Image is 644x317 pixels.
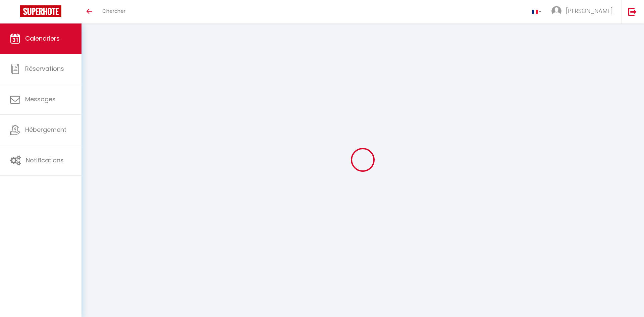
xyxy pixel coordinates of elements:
[25,95,56,103] span: Messages
[26,156,64,164] span: Notifications
[25,34,60,43] span: Calendriers
[102,7,125,14] span: Chercher
[20,5,61,17] img: Super Booking
[25,125,66,134] span: Hébergement
[628,7,637,16] img: logout
[551,6,561,16] img: ...
[566,7,613,15] span: [PERSON_NAME]
[25,64,64,73] span: Réservations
